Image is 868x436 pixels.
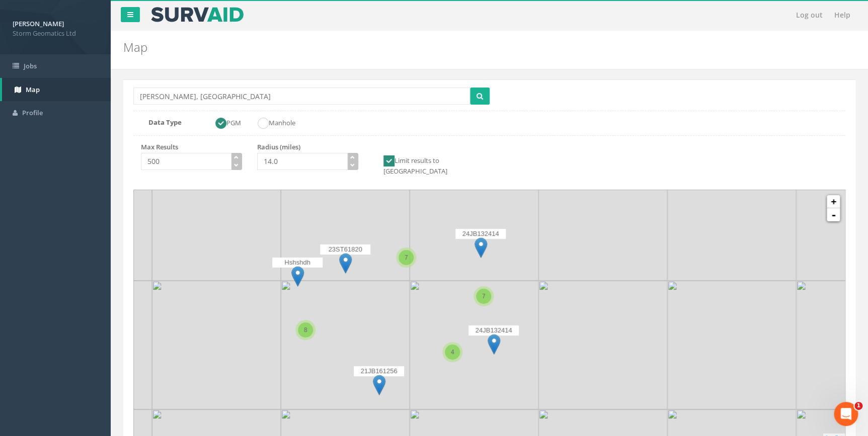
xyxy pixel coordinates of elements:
img: marker-icon.png [488,334,500,355]
a: Map [2,78,111,102]
h2: Map [123,41,731,54]
img: marker-icon.png [475,237,487,258]
span: Map [26,85,40,94]
img: marker-icon.png [373,375,385,395]
a: [PERSON_NAME] Storm Geomatics Ltd [13,17,98,38]
span: 8 [304,326,307,333]
img: marker-icon.png [339,253,352,274]
label: Manhole [248,118,295,129]
span: 7 [405,254,408,261]
label: Limit results to [GEOGRAPHIC_DATA] [373,155,475,176]
label: PGM [205,118,241,129]
p: 21JB161256 [354,366,404,376]
iframe: Intercom live chat [834,402,858,426]
span: 1 [854,402,862,410]
span: Jobs [24,61,37,70]
label: Data Type [141,118,198,127]
strong: [PERSON_NAME] [13,19,64,28]
span: 4 [451,348,454,356]
p: 24JB132414 [468,325,519,335]
span: 7 [482,293,486,300]
span: Storm Geomatics Ltd [13,29,98,38]
p: 24JB132414 [455,229,506,239]
p: 23ST61820 [320,244,370,254]
img: marker-icon.png [291,266,304,287]
a: - [827,208,840,221]
input: Enter place name or postcode [133,88,470,105]
p: Radius (miles) [257,142,358,152]
p: Max Results [141,142,242,152]
a: + [827,195,840,208]
span: Profile [22,108,43,117]
p: Hshshdh [272,257,323,268]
